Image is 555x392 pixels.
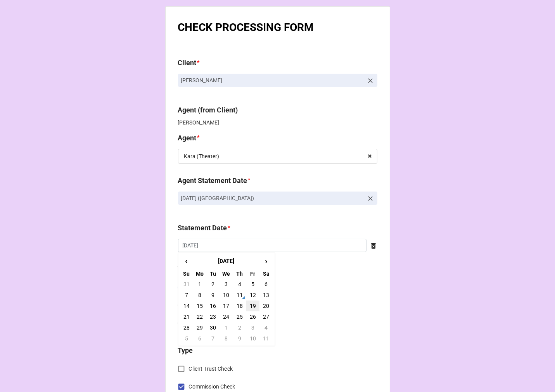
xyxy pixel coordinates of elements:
td: 3 [246,322,259,333]
td: 28 [180,322,193,333]
td: 24 [220,311,233,322]
b: Agent (from Client) [178,106,238,114]
td: 10 [220,290,233,300]
td: 9 [206,290,220,300]
label: Type [178,345,193,356]
th: Mo [193,268,206,279]
td: 5 [246,279,259,290]
span: Client Trust Check [189,365,233,373]
th: Tu [206,268,220,279]
td: 1 [193,279,206,290]
td: 7 [206,333,220,344]
td: 2 [233,322,246,333]
span: ‹ [180,255,193,268]
th: We [220,268,233,279]
td: 22 [193,311,206,322]
td: 15 [193,300,206,311]
th: Su [180,268,193,279]
td: 31 [180,279,193,290]
td: 14 [180,300,193,311]
span: › [260,255,272,268]
th: [DATE] [193,254,259,268]
td: 19 [246,300,259,311]
td: 20 [259,300,273,311]
td: 16 [206,300,220,311]
td: 1 [220,322,233,333]
td: 8 [193,290,206,300]
td: 18 [233,300,246,311]
td: 8 [220,333,233,344]
td: 6 [193,333,206,344]
td: 5 [180,333,193,344]
p: [PERSON_NAME] [178,119,377,126]
label: Agent Statement Date [178,175,247,186]
td: 27 [259,311,273,322]
td: 3 [220,279,233,290]
td: 26 [246,311,259,322]
td: 6 [259,279,273,290]
td: 12 [246,290,259,300]
td: 30 [206,322,220,333]
td: 17 [220,300,233,311]
td: 29 [193,322,206,333]
td: 4 [233,279,246,290]
p: [PERSON_NAME] [181,76,363,84]
td: 9 [233,333,246,344]
td: 4 [259,322,273,333]
td: 11 [233,290,246,300]
td: 7 [180,290,193,300]
td: 11 [259,333,273,344]
td: 2 [206,279,220,290]
b: CHECK PROCESSING FORM [178,21,314,34]
th: Fr [246,268,259,279]
input: Date [178,239,367,252]
td: 10 [246,333,259,344]
td: 21 [180,311,193,322]
label: Agent [178,133,197,143]
td: 13 [259,290,273,300]
th: Th [233,268,246,279]
p: [DATE] ([GEOGRAPHIC_DATA]) [181,194,363,202]
span: Commission Check [189,383,235,391]
td: 25 [233,311,246,322]
th: Sa [259,268,273,279]
label: Client [178,57,197,68]
label: Statement Date [178,223,227,233]
td: 23 [206,311,220,322]
div: Kara (Theater) [184,154,220,159]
